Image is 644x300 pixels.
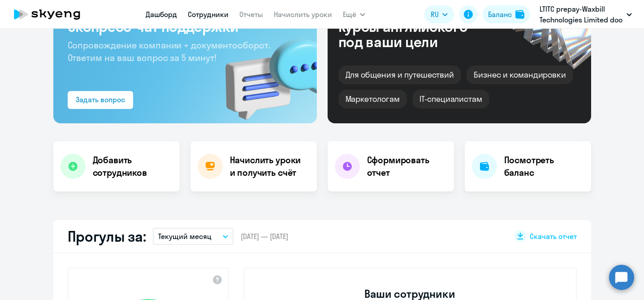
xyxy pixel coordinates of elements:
[483,5,530,23] button: Балансbalance
[93,154,173,179] h4: Добавить сотрудников
[153,228,233,245] button: Текущий месяц
[146,10,177,19] a: Дашборд
[540,4,623,25] p: LTITC prepay-Waxbill Technologies Limited doo [GEOGRAPHIC_DATA], АНДРОМЕДА ЛАБ, ООО
[467,65,573,84] div: Бизнес и командировки
[188,10,229,19] a: Сотрудники
[274,10,332,19] a: Начислить уроки
[68,91,133,109] button: Задать вопрос
[158,231,212,242] p: Текущий месяц
[338,65,462,84] div: Для общения и путешествий
[343,9,356,20] span: Ещё
[367,154,447,179] h4: Сформировать отчет
[343,5,365,23] button: Ещё
[68,227,146,245] h2: Прогулы за:
[530,231,577,241] span: Скачать отчет
[504,154,584,179] h4: Посмотреть баланс
[230,154,308,179] h4: Начислить уроки и получить счёт
[338,19,492,49] div: Курсы английского под ваши цели
[535,4,636,25] button: LTITC prepay-Waxbill Technologies Limited doo [GEOGRAPHIC_DATA], АНДРОМЕДА ЛАБ, ООО
[515,10,524,19] img: balance
[68,39,270,63] span: Сопровождение компании + документооборот. Ответим на ваш вопрос за 5 минут!
[239,10,263,19] a: Отчеты
[76,94,125,105] div: Задать вопрос
[241,231,288,241] span: [DATE] — [DATE]
[212,22,317,123] img: bg-img
[431,9,439,20] span: RU
[412,90,489,109] div: IT-специалистам
[338,90,407,109] div: Маркетологам
[488,9,512,20] div: Баланс
[424,5,454,23] button: RU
